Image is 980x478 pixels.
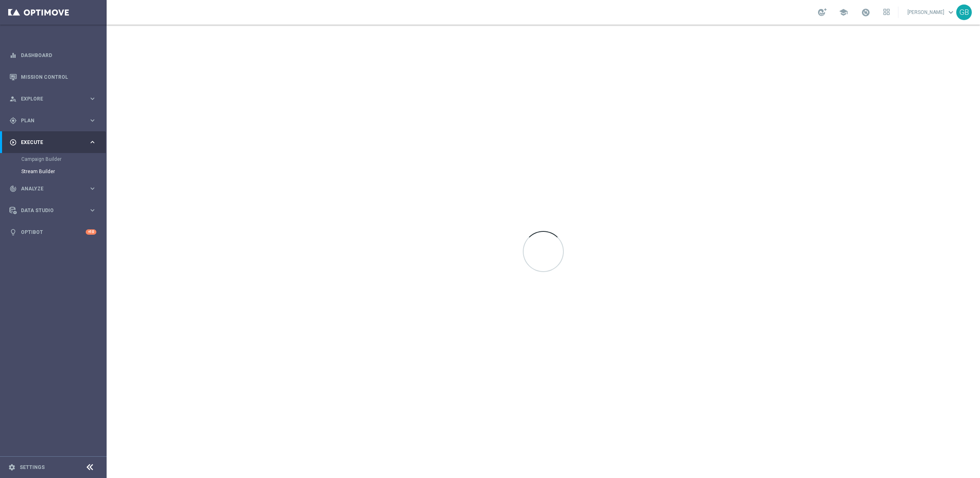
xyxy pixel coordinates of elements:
[21,66,96,88] a: Mission Control
[9,117,17,124] i: gps_fixed
[9,95,17,103] i: person_search
[9,74,97,80] button: Mission Control
[839,8,848,17] span: school
[9,185,97,192] button: track_changes Analyze keyboard_arrow_right
[89,95,96,103] i: keyboard_arrow_right
[9,207,97,214] button: Data Studio keyboard_arrow_right
[9,117,89,124] div: Plan
[9,185,17,192] i: track_changes
[907,6,956,18] a: [PERSON_NAME]keyboard_arrow_down
[9,52,17,59] i: equalizer
[9,95,89,103] div: Explore
[21,44,96,66] a: Dashboard
[21,156,85,162] a: Campaign Builder
[21,165,106,178] div: Stream Builder
[20,465,45,470] a: Settings
[21,208,89,213] span: Data Studio
[9,229,97,236] button: lightbulb Optibot +10
[89,185,96,192] i: keyboard_arrow_right
[9,139,97,146] button: play_circle_outline Execute keyboard_arrow_right
[9,207,89,214] div: Data Studio
[21,168,85,175] a: Stream Builder
[946,8,955,17] span: keyboard_arrow_down
[89,206,96,214] i: keyboard_arrow_right
[89,117,96,124] i: keyboard_arrow_right
[21,140,89,145] span: Execute
[86,229,96,235] div: +10
[21,118,89,123] span: Plan
[956,5,972,20] div: GB
[9,117,97,124] button: gps_fixed Plan keyboard_arrow_right
[9,139,17,146] i: play_circle_outline
[9,96,97,102] button: person_search Explore keyboard_arrow_right
[21,96,89,101] span: Explore
[9,221,96,243] div: Optibot
[9,44,96,66] div: Dashboard
[89,138,96,146] i: keyboard_arrow_right
[21,186,89,191] span: Analyze
[9,139,89,146] div: Execute
[21,153,106,165] div: Campaign Builder
[9,229,17,236] i: lightbulb
[9,66,96,88] div: Mission Control
[8,464,16,471] i: settings
[9,185,89,192] div: Analyze
[9,52,97,59] button: equalizer Dashboard
[21,221,86,243] a: Optibot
